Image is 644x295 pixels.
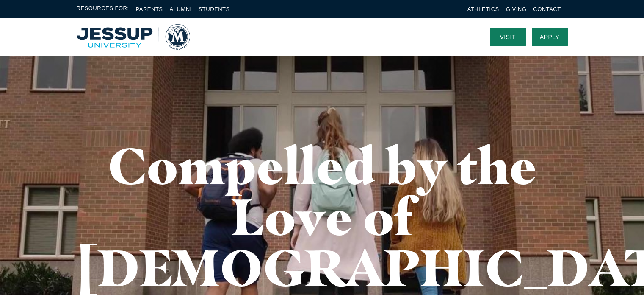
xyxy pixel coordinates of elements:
a: Home [77,24,190,50]
span: Resources For: [77,4,129,14]
a: Contact [533,6,561,12]
a: Giving [506,6,527,12]
a: Students [199,6,230,12]
a: Apply [532,28,568,46]
h1: Compelled by the Love of [DEMOGRAPHIC_DATA] [77,140,568,293]
a: Visit [490,28,526,46]
img: Multnomah University Logo [77,24,190,50]
a: Alumni [169,6,191,12]
a: Parents [136,6,163,12]
a: Athletics [467,6,499,12]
